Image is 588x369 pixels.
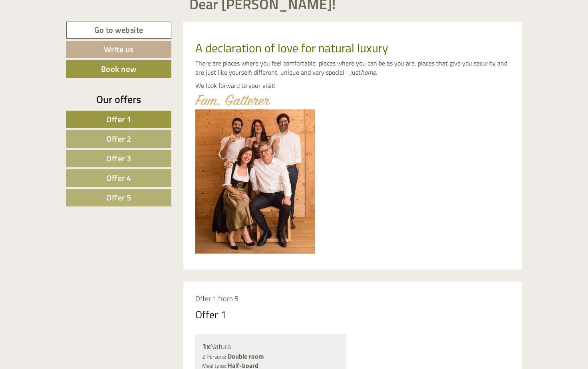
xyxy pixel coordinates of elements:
[202,341,340,352] div: Natura
[106,133,131,145] span: Offer 2
[106,152,131,165] span: Offer 3
[195,39,388,57] span: A declaration of love for natural luxury
[195,59,510,77] p: There are places where you feel comfortable, places where you can be as you are, places that give...
[66,60,171,78] a: Book now
[66,92,171,107] div: Our offers
[195,94,270,105] img: image
[106,113,131,125] span: Offer 1
[361,67,376,77] em: home
[195,293,238,304] span: Offer 1 from 5
[66,41,171,58] a: Write us
[195,81,510,90] p: We look forward to your visit!
[195,109,315,254] img: image
[202,353,226,361] small: 2 Persons:
[228,351,264,361] b: Double room
[106,191,131,204] span: Offer 5
[106,172,131,184] span: Offer 4
[195,307,226,322] div: Offer 1
[66,22,171,39] a: Go to website
[202,340,210,352] b: 1x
